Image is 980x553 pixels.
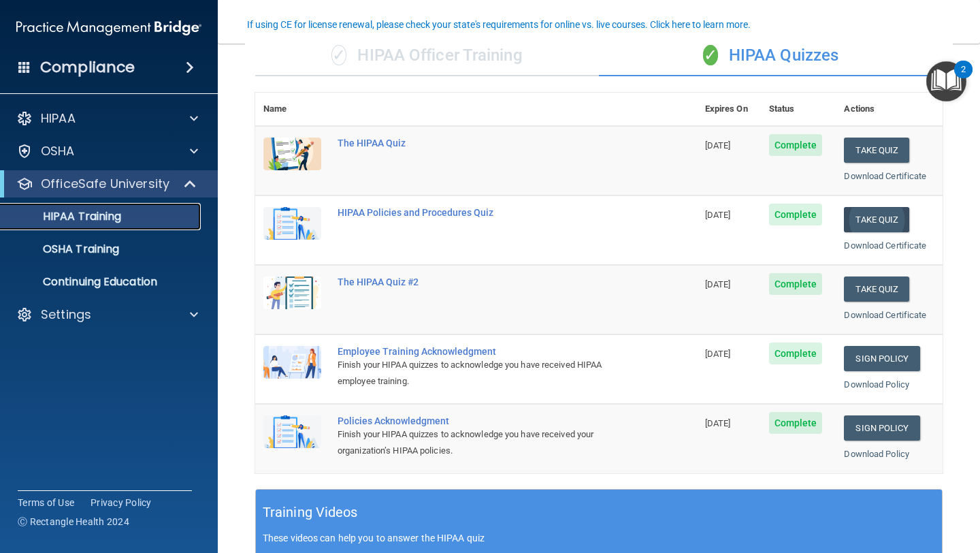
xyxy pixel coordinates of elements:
[844,207,909,232] button: Take Quiz
[18,496,74,509] a: Terms of Use
[338,276,629,287] div: The HIPAA Quiz #2
[41,143,75,159] p: OSHA
[844,240,926,251] a: Download Certificate
[844,276,909,302] button: Take Quiz
[705,279,731,289] span: [DATE]
[961,69,966,87] div: 2
[40,58,135,77] h4: Compliance
[41,176,169,192] p: OfficeSafe University
[9,210,121,223] p: HIPAA Training
[16,110,198,127] a: HIPAA
[263,501,358,524] h5: Training Videos
[9,275,195,289] p: Continuing Education
[16,14,201,42] img: PMB logo
[331,45,346,65] span: ✓
[697,93,761,126] th: Expires On
[836,93,943,126] th: Actions
[245,18,753,31] button: If using CE for license renewal, please check your state's requirements for online vs. live cours...
[844,415,919,441] a: Sign Policy
[338,207,629,218] div: HIPAA Policies and Procedures Quiz
[599,35,943,76] div: HIPAA Quizzes
[844,310,926,320] a: Download Certificate
[18,515,129,528] span: Ⓒ Rectangle Health 2024
[338,426,629,459] div: Finish your HIPAA quizzes to acknowledge you have received your organization’s HIPAA policies.
[769,273,823,295] span: Complete
[705,140,731,151] span: [DATE]
[9,242,119,256] p: OSHA Training
[844,449,909,459] a: Download Policy
[16,306,198,323] a: Settings
[761,93,836,126] th: Status
[703,45,718,65] span: ✓
[769,412,823,434] span: Complete
[16,176,197,192] a: OfficeSafe University
[769,134,823,156] span: Complete
[769,204,823,225] span: Complete
[91,496,152,509] a: Privacy Policy
[41,306,91,323] p: Settings
[247,20,751,29] div: If using CE for license renewal, please check your state's requirements for online vs. live cours...
[844,138,909,163] button: Take Quiz
[769,343,823,364] span: Complete
[255,35,599,76] div: HIPAA Officer Training
[338,346,629,357] div: Employee Training Acknowledgment
[705,210,731,220] span: [DATE]
[338,138,629,148] div: The HIPAA Quiz
[263,533,935,543] p: These videos can help you to answer the HIPAA quiz
[338,357,629,390] div: Finish your HIPAA quizzes to acknowledge you have received HIPAA employee training.
[16,143,198,159] a: OSHA
[926,61,966,101] button: Open Resource Center, 2 new notifications
[338,415,629,426] div: Policies Acknowledgment
[705,349,731,359] span: [DATE]
[705,418,731,428] span: [DATE]
[844,379,909,390] a: Download Policy
[41,110,76,127] p: HIPAA
[255,93,329,126] th: Name
[844,346,919,371] a: Sign Policy
[844,171,926,181] a: Download Certificate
